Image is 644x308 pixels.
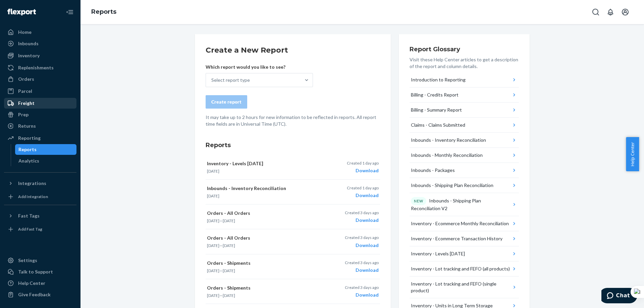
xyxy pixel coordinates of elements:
div: Inbounds - Shipping Plan Reconciliation V2 [411,197,511,212]
button: Integrations [4,178,76,189]
div: Add Integration [18,194,48,199]
button: Orders - Shipments[DATE]—[DATE]Created 3 days agoDownload [206,279,380,304]
a: Add Fast Tag [4,224,76,235]
a: Home [4,27,76,38]
button: Open Search Box [589,5,602,19]
div: Inventory - Ecommerce Monthly Reconciliation [411,220,509,227]
button: Billing - Credits Report [410,87,519,103]
p: Orders - Shipments [207,260,320,266]
div: Billing - Summary Report [411,107,462,113]
div: Download [345,242,379,249]
a: Reporting [4,133,76,143]
div: Integrations [18,180,46,187]
div: Download [345,217,379,224]
div: Inbounds - Packages [411,167,455,174]
div: Claims - Claims Submitted [411,122,465,128]
button: Inventory - Ecommerce Monthly Reconciliation [410,216,519,231]
time: [DATE] [223,218,235,223]
a: Freight [4,98,76,109]
button: Billing - Summary Report [410,103,519,118]
button: Orders - All Orders[DATE]—[DATE]Created 3 days agoDownload [206,204,380,229]
div: Inventory [18,52,40,59]
a: Reports [15,144,77,155]
a: Settings [4,255,76,266]
a: Add Integration [4,191,76,202]
div: Select report type [211,77,250,83]
button: Help Center [626,137,639,171]
button: Inbounds - Packages [410,163,519,178]
h3: Report Glossary [410,45,519,54]
time: [DATE] [223,243,235,248]
button: Inbounds - Monthly Reconciliation [410,148,519,163]
a: Help Center [4,278,76,289]
time: [DATE] [207,169,219,174]
p: Orders - All Orders [207,235,320,241]
a: Parcel [4,86,76,97]
div: Talk to Support [18,268,53,275]
iframe: Opens a widget where you can chat to one of our agents [601,288,637,305]
div: Introduction to Reporting [411,76,466,83]
p: Inventory - Levels [DATE] [207,160,320,167]
div: Replenishments [18,64,54,71]
button: Inventory - Levels [DATE][DATE]Created 1 day agoDownload [206,155,380,180]
a: Inbounds [4,38,76,49]
div: Add Fast Tag [18,226,42,232]
button: Orders - Shipments[DATE]—[DATE]Created 3 days agoDownload [206,254,380,279]
button: Inventory - Ecommerce Transaction History [410,231,519,246]
div: Inventory - Lot tracking and FEFO (single product) [411,281,511,294]
button: Orders - All Orders[DATE]—[DATE]Created 3 days agoDownload [206,229,380,254]
p: Created 3 days ago [345,210,379,215]
div: Inbounds - Monthly Reconciliation [411,152,483,159]
div: Inbounds [18,40,39,47]
time: [DATE] [207,268,219,273]
time: [DATE] [207,193,219,198]
button: NEWInbounds - Shipping Plan Reconciliation V2 [410,193,519,216]
div: Home [18,29,32,36]
a: Reports [91,8,116,15]
img: Flexport logo [7,9,36,15]
button: Inbounds - Inventory Reconciliation [410,133,519,148]
div: Fast Tags [18,212,40,219]
p: Created 3 days ago [345,285,379,290]
div: Parcel [18,88,32,95]
p: Created 1 day ago [347,160,379,166]
button: Claims - Claims Submitted [410,118,519,133]
button: Open notifications [604,5,617,19]
a: Returns [4,121,76,131]
h2: Create a New Report [206,45,380,56]
button: Open account menu [619,5,632,19]
div: Download [345,292,379,298]
time: [DATE] [223,293,235,298]
button: Create report [206,95,247,109]
div: Inventory - Lot tracking and FEFO (all products) [411,265,510,272]
div: Analytics [18,158,39,164]
div: Inbounds - Shipping Plan Reconciliation [411,182,493,189]
p: Created 1 day ago [347,185,379,191]
button: Talk to Support [4,266,76,277]
p: NEW [414,198,423,204]
p: It may take up to 2 hours for new information to be reflected in reports. All report time fields ... [206,114,380,127]
p: Which report would you like to see? [206,64,313,70]
div: Download [345,267,379,273]
div: Help Center [18,280,45,287]
p: Inbounds - Inventory Reconciliation [207,185,320,192]
div: Settings [18,257,37,264]
p: Created 3 days ago [345,235,379,240]
a: Prep [4,109,76,120]
time: [DATE] [207,243,219,248]
h3: Reports [206,141,380,149]
div: Inbounds - Inventory Reconciliation [411,137,486,143]
button: Fast Tags [4,210,76,221]
p: Orders - All Orders [207,210,320,217]
p: Orders - Shipments [207,285,320,291]
div: Orders [18,76,34,82]
a: Inventory [4,50,76,61]
p: Visit these Help Center articles to get a description of the report and column details. [410,56,519,70]
a: Replenishments [4,62,76,73]
div: Billing - Credits Report [411,91,459,98]
button: Inventory - Levels [DATE] [410,246,519,261]
button: Inventory - Lot tracking and FEFO (all products) [410,261,519,276]
div: Reports [18,146,37,153]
